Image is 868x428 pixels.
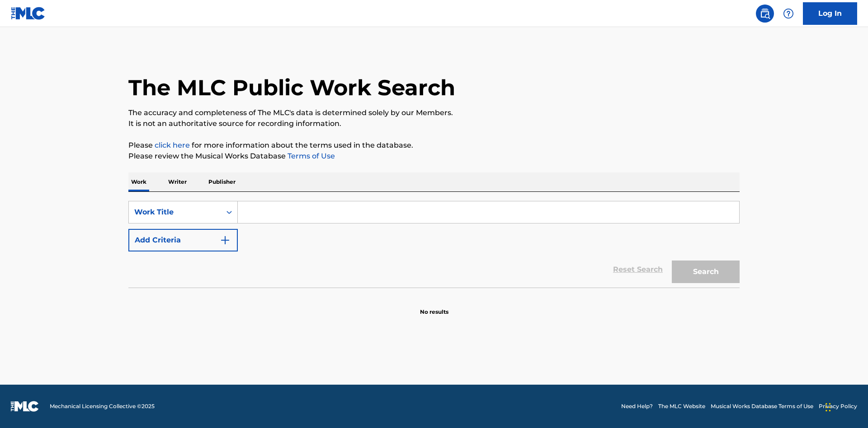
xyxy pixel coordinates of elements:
p: Please for more information about the terms used in the database. [128,140,740,151]
a: The MLC Website [658,402,705,410]
p: Publisher [206,172,238,191]
img: MLC Logo [11,7,46,20]
img: logo [11,401,39,412]
h1: The MLC Public Work Search [128,74,455,101]
a: Need Help? [621,402,653,410]
a: Public Search [756,5,774,23]
div: Drag [826,394,831,421]
form: Search Form [128,201,740,288]
a: Terms of Use [286,152,335,160]
p: Work [128,172,149,191]
a: Musical Works Database Terms of Use [711,402,813,410]
p: It is not an authoritative source for recording information. [128,118,740,129]
a: Privacy Policy [819,402,857,410]
span: Mechanical Licensing Collective © 2025 [50,402,155,410]
p: Writer [165,172,189,191]
div: Help [779,5,797,23]
div: Work Title [134,207,216,218]
p: Please review the Musical Works Database [128,151,740,162]
a: click here [155,141,190,149]
img: search [759,8,770,19]
a: Log In [803,2,857,25]
img: help [783,8,794,19]
p: The accuracy and completeness of The MLC's data is determined solely by our Members. [128,107,740,118]
p: No results [420,297,448,316]
iframe: Chat Widget [823,385,868,428]
img: 9d2ae6d4665cec9f34b9.svg [220,235,231,246]
button: Add Criteria [128,229,238,251]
